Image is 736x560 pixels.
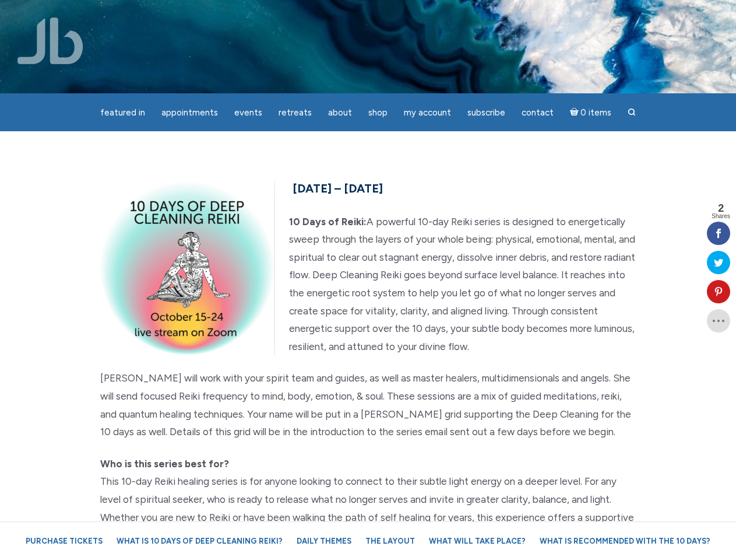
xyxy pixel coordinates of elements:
i: Cart [570,107,581,118]
span: 2 [712,203,730,213]
p: [PERSON_NAME] will work with your spirit team and guides, as well as master healers, multidimensi... [100,369,636,440]
a: Contact [515,101,561,124]
span: Events [234,107,262,118]
span: Shop [368,107,388,118]
a: Cart0 items [563,100,619,124]
span: Shares [712,213,730,219]
a: Events [227,101,269,124]
strong: 10 Days of Reiki: [289,216,367,228]
span: 0 items [580,108,611,117]
a: Retreats [272,101,319,124]
p: A powerful 10-day Reiki series is designed to energetically sweep through the layers of your whol... [100,213,636,356]
a: Purchase Tickets [20,531,108,551]
a: The Layout [360,531,421,551]
a: What is recommended with the 10 Days? [534,531,716,551]
a: Daily Themes [291,531,357,551]
span: Retreats [279,107,312,118]
a: Appointments [154,101,225,124]
span: Contact [522,107,554,118]
a: Shop [361,101,395,124]
a: What will take place? [423,531,531,551]
span: [DATE] – [DATE] [293,181,383,195]
span: featured in [100,107,145,118]
a: featured in [93,101,152,124]
img: Jamie Butler. The Everyday Medium [17,17,83,64]
a: My Account [397,101,458,124]
a: About [321,101,359,124]
span: Appointments [161,107,218,118]
span: Subscribe [467,107,505,118]
span: About [328,107,352,118]
a: What is 10 Days of Deep Cleaning Reiki? [111,531,288,551]
strong: Who is this series best for? [100,458,229,470]
a: Subscribe [460,101,512,124]
span: My Account [404,107,451,118]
